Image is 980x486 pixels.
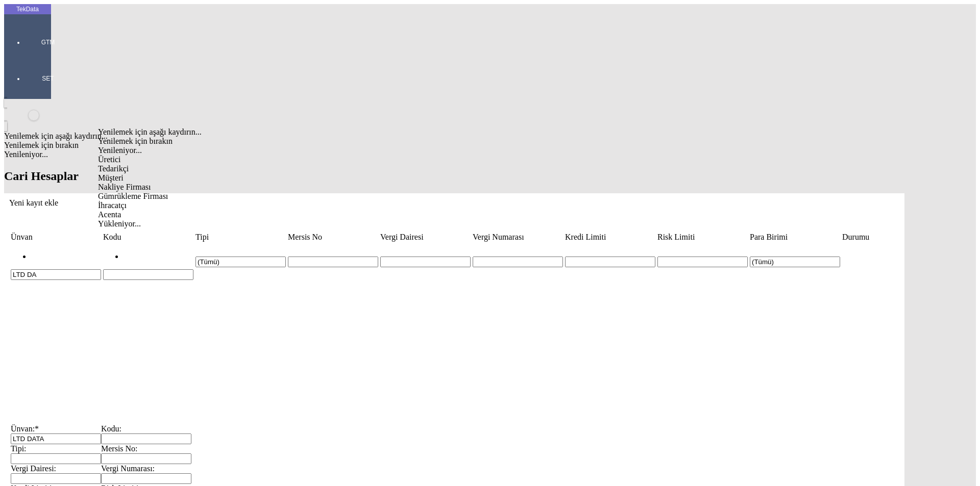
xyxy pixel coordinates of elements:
input: Hücreyi Filtrele [565,257,655,267]
span: GTM [33,38,63,46]
div: Gümrükleme Firması [98,192,506,201]
td: Hücreyi Filtrele [657,243,748,280]
td: Sütun undefined [871,232,894,242]
div: Yenilemek için aşağı kaydırın... [98,127,506,137]
input: Hücreyi Filtrele [473,257,563,267]
div: Yükleniyor... [98,219,506,228]
span: Yeni kayıt ekle [9,198,58,207]
td: Hücreyi Filtrele [565,243,656,280]
input: Hücreyi Filtrele [750,257,840,267]
td: Hücreyi Filtrele [472,243,563,280]
td: Sütun Para Birimi [749,232,841,242]
td: Sütun Kredi Limiti [565,232,656,242]
td: Sütun Durumu [842,232,870,242]
h2: Cari Hesaplar [4,169,904,183]
div: Tedarikçi [98,164,506,173]
td: Sütun Ünvan [10,232,102,242]
div: Müşteri [98,173,506,183]
div: Kredi Limiti [565,233,655,242]
span: Tipi: [11,444,27,453]
input: Hücreyi Filtrele [657,257,748,267]
span: Vergi Numarası: [101,464,155,473]
span: Vergi Dairesi: [11,464,56,473]
div: Nakliye Firması [98,183,506,192]
div: Risk Limiti [657,233,748,242]
td: Hücreyi Filtrele [749,243,841,280]
div: Durumu [842,233,869,242]
td: Sütun Vergi Numarası [472,232,563,242]
div: Yenileniyor... [98,146,506,155]
input: Hücreyi Filtrele [103,269,193,280]
div: Para Birimi [750,233,840,242]
div: Ünvan [11,233,101,242]
div: Yenilemek için aşağı kaydırın... [4,132,904,141]
div: İhracatçı [98,201,506,210]
td: Sütun undefined [14,209,38,219]
span: Mersis No: [101,444,138,453]
div: TekData [4,5,51,13]
div: Yeni kayıt ekle [9,198,899,208]
div: Vergi Numarası [473,233,563,242]
div: Yenilemek için bırakın [4,141,904,150]
div: Yenilemek için bırakın [98,137,506,146]
span: Ünvan: [11,424,35,433]
td: Hücreyi Filtrele [10,243,102,280]
span: Kodu: [101,424,121,433]
div: Yenileniyor... [4,150,904,159]
span: SET [33,74,63,83]
div: Acenta [98,210,506,219]
div: Üretici [98,155,506,164]
td: Sütun Risk Limiti [657,232,748,242]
